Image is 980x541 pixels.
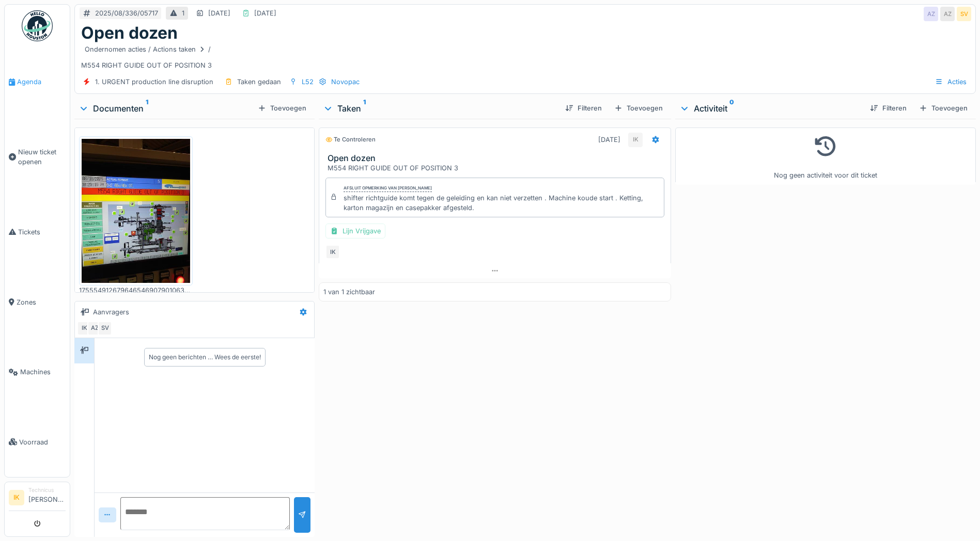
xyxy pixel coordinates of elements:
div: 2025/08/336/05717 [95,8,158,18]
div: Toevoegen [254,101,310,115]
div: Acties [930,74,971,89]
div: Toevoegen [610,101,667,115]
span: Machines [20,367,66,377]
a: Agenda [5,47,70,117]
div: AZ [87,321,102,336]
div: M554 RIGHT GUIDE OUT OF POSITION 3 [81,43,969,70]
div: SV [98,321,112,336]
a: Voorraad [5,407,70,478]
div: [DATE] [598,135,620,145]
span: Voorraad [19,437,66,447]
div: IK [77,321,91,336]
span: Nieuw ticket openen [18,147,66,167]
div: Filteren [561,101,606,115]
img: Badge_color-CXgf-gQk.svg [22,10,53,41]
div: Lijn Vrijgave [325,224,385,238]
div: Nog geen activiteit voor dit ticket [682,132,969,180]
li: IK [9,490,24,505]
img: sxufpsbl3z9gu5150ddzbw0xr7o5 [82,139,190,283]
a: IK Technicus[PERSON_NAME] [9,486,66,511]
div: Activiteit [679,102,862,115]
sup: 1 [146,102,148,115]
div: Technicus [28,486,66,494]
sup: 0 [729,102,734,115]
div: Nog geen berichten … Wees de eerste! [149,353,261,362]
h1: Open dozen [81,23,178,43]
div: [DATE] [254,8,276,18]
div: Filteren [866,101,911,115]
h3: Open dozen [328,153,666,163]
span: Zones [17,297,66,307]
div: 1 [182,8,184,18]
div: [DATE] [208,8,230,18]
div: 1 van 1 zichtbaar [323,287,375,297]
div: Te controleren [325,135,376,144]
div: AZ [924,7,938,21]
div: Taken gedaan [237,77,281,87]
div: AZ [940,7,955,21]
div: 1. URGENT production line disruption [95,77,213,87]
a: Zones [5,267,70,337]
div: Novopac [331,77,360,87]
sup: 1 [363,102,366,115]
div: 17555491267964654690790106359536.jpg [79,285,193,295]
div: Afsluit opmerking van [PERSON_NAME] [344,185,432,192]
div: L52 [302,77,314,87]
div: M554 RIGHT GUIDE OUT OF POSITION 3 [328,163,666,173]
div: Aanvragers [93,307,129,317]
div: shifter richtguide komt tegen de geleiding en kan niet verzetten . Machine koude start . Ketting,... [344,193,660,213]
div: IK [628,133,643,147]
div: SV [957,7,971,21]
span: Tickets [18,227,66,237]
a: Machines [5,337,70,407]
span: Agenda [17,77,66,87]
div: Documenten [79,102,254,115]
a: Tickets [5,197,70,267]
div: Toevoegen [915,101,972,115]
div: IK [325,245,340,259]
a: Nieuw ticket openen [5,117,70,197]
li: [PERSON_NAME] [28,486,66,508]
div: Ondernomen acties / Actions taken / [85,44,211,54]
div: Taken [323,102,557,115]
